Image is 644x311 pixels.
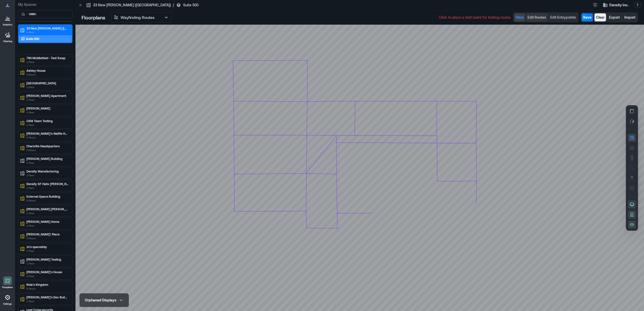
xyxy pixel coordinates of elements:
p: 2 Floors [26,287,69,291]
span: Density Inc. [609,3,628,8]
p: [PERSON_NAME] [26,106,69,110]
p: 0 Floors [26,236,69,240]
p: 1 Floor [26,161,69,165]
p: 1 Floor [26,224,69,228]
p: External Space Building [26,194,69,198]
p: 0 Floors [26,148,69,152]
p: [PERSON_NAME]'s Dev Building [26,295,69,299]
p: [PERSON_NAME] Testing [26,257,69,261]
p: [GEOGRAPHIC_DATA] [26,81,69,85]
p: 1 Floor [26,110,69,114]
p: [PERSON_NAME]'s House [26,270,69,274]
button: View [514,13,525,21]
span: Clear [596,15,605,20]
p: 1 Floor [26,60,69,64]
button: Wayfinding Routes [111,12,172,22]
p: 33 New [PERSON_NAME] ([GEOGRAPHIC_DATA]) [26,26,69,30]
span: Export [609,15,620,20]
span: Save [583,15,591,20]
span: View [516,15,524,20]
button: Save [582,13,593,21]
p: Floorplans [2,286,13,289]
p: Kida's Kingdom [26,283,69,287]
p: 1 Floor [26,173,69,177]
p: Floorplans [82,14,105,21]
button: Edit Entrypoints [549,13,578,21]
a: Floorplans [1,275,14,290]
p: Click to place a start point for testing routes. [439,15,511,20]
p: 1 Floor [26,186,69,190]
p: 1 Floor [26,85,69,89]
button: Density Inc. [601,1,630,9]
p: My Spaces [18,2,72,7]
p: Suite 500 [26,37,39,41]
p: [PERSON_NAME] Building [26,157,69,161]
p: [PERSON_NAME] Home [26,220,69,224]
a: Cleaning [1,29,14,44]
span: Edit Routes [528,15,546,20]
p: Density Manufacturing [26,169,69,173]
button: Export [608,13,621,21]
button: Orphaned Displays [83,297,126,304]
a: Settings [2,291,14,307]
p: Jo's spaceship [26,245,69,249]
p: 1 Floor [26,299,69,303]
p: 790 Middlefield - Test Swap [26,56,69,60]
p: 1 Floor [26,249,69,253]
p: Wayfinding Routes [120,14,154,20]
p: Density SF Helix [PERSON_NAME] TEST [26,182,69,186]
p: / [173,3,174,8]
p: Ashley House [26,68,69,73]
p: 1 Floor [26,30,69,34]
p: Charlotte Headquarters [26,144,69,148]
p: Suite 500 [183,3,198,8]
p: 1 Floor [26,211,69,215]
p: 33 New [PERSON_NAME] ([GEOGRAPHIC_DATA]) [93,3,171,8]
p: [PERSON_NAME] Apartment [26,94,69,98]
p: [PERSON_NAME] [PERSON_NAME] Gather [26,207,69,211]
button: Edit Routes [526,13,548,21]
p: [PERSON_NAME]' Place [26,232,69,236]
p: CSM Team Testing [26,119,69,123]
span: Edit Entrypoints [550,15,576,20]
p: 1 Floor [26,274,69,278]
p: 1 Floor [26,261,69,265]
p: Settings [3,302,12,305]
button: Clear [594,13,606,21]
p: Cleaning [3,40,12,43]
p: 1 Floor [26,98,69,102]
p: Analytics [3,23,12,26]
p: 1 Floor [26,123,69,127]
button: Import [623,13,637,21]
span: Import [624,15,635,20]
div: Orphaned Displays [85,298,116,303]
p: 0 Floors [26,135,69,140]
p: [PERSON_NAME]'s Waffle House [26,131,69,135]
p: 2 Floors [26,198,69,202]
p: 2 Floors [26,73,69,77]
a: Analytics [1,12,14,28]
